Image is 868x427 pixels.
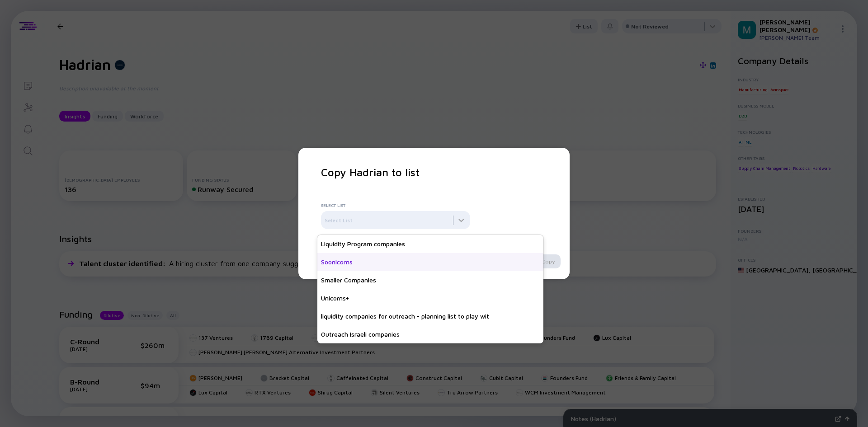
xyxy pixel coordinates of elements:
div: Liquidity Program companies [317,235,543,253]
div: Unicorns+ [317,289,543,307]
div: Copy [536,254,561,268]
div: Soonicorns [317,253,543,271]
div: liquidity companies for outreach - planning list to play wit [317,307,543,325]
div: Outreach Israeli companies [317,325,543,343]
div: Smaller Companies [317,271,543,289]
h1: Copy Hadrian to list [321,166,547,178]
